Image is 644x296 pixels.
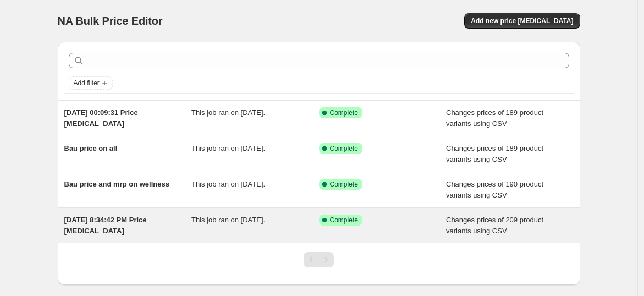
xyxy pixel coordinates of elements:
span: This job ran on [DATE]. [191,108,265,117]
span: Add new price [MEDICAL_DATA] [471,17,573,25]
span: This job ran on [DATE]. [191,144,265,152]
span: Complete [330,216,358,224]
span: Bau price and mrp on wellness [64,180,169,188]
span: [DATE] 00:09:31 Price [MEDICAL_DATA] [64,108,138,128]
span: [DATE] 8:34:42 PM Price [MEDICAL_DATA] [64,216,147,235]
span: Complete [330,180,358,189]
button: Add filter [69,76,113,90]
span: NA Bulk Price Editor [58,15,163,27]
span: Changes prices of 190 product variants using CSV [446,180,543,199]
span: Changes prices of 189 product variants using CSV [446,144,543,163]
nav: Pagination [304,252,334,267]
span: Complete [330,144,358,153]
span: This job ran on [DATE]. [191,180,265,188]
span: This job ran on [DATE]. [191,216,265,224]
span: Changes prices of 189 product variants using CSV [446,108,543,128]
span: Changes prices of 209 product variants using CSV [446,216,543,235]
span: Complete [330,108,358,117]
span: Add filter [74,79,100,87]
span: Bau price on all [64,144,118,152]
button: Add new price [MEDICAL_DATA] [464,13,580,29]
